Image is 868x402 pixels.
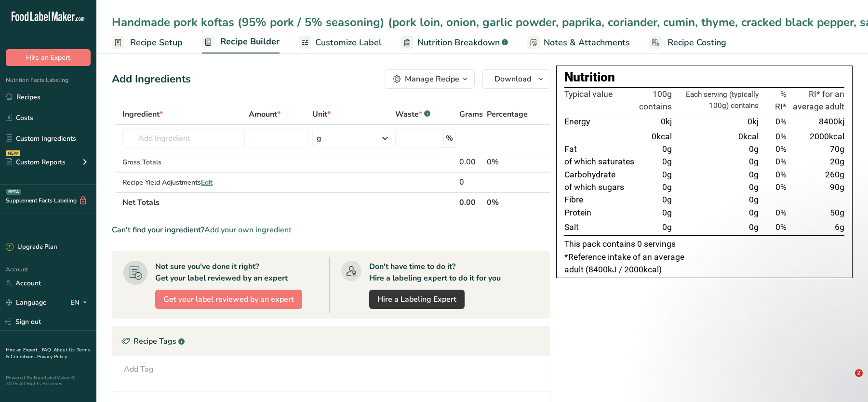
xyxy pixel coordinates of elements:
span: Nutrition Breakdown [417,36,500,49]
button: Hire an Expert [6,49,91,66]
span: 0g [749,222,759,232]
td: 90g [788,181,844,193]
div: EN [70,297,91,308]
span: 0% [775,117,787,126]
div: Gross Totals [122,157,245,167]
td: 8400kj [788,113,844,130]
a: About Us . [53,347,77,353]
button: Manage Recipe [385,69,475,89]
a: Privacy Policy [37,353,67,360]
th: Net Totals [120,192,457,212]
p: This pack contains 0 servings [564,238,844,250]
span: 0g [662,222,672,232]
div: 0.00 [459,156,483,168]
span: 0g [662,157,672,166]
span: 0g [662,208,672,217]
span: 0g [749,208,759,217]
div: g [317,133,321,144]
td: Carbohydrate [564,168,637,181]
td: 50g [788,206,844,219]
a: Recipe Costing [649,32,726,54]
div: Recipe Tags [112,327,550,356]
span: Customize Label [315,36,382,49]
a: Language [6,294,47,311]
div: Can't find your ingredient? [112,224,550,236]
th: 100g contains [637,87,674,113]
div: Waste [395,108,430,120]
th: Each serving (typically 100g) contains [674,87,761,113]
span: 0% [775,170,787,179]
span: Amount [249,108,280,120]
span: 2 [855,369,863,377]
div: Upgrade Plan [6,242,57,252]
div: Custom Reports [6,157,66,167]
span: 0g [749,157,759,166]
td: Energy [564,113,637,130]
td: 2000kcal [788,130,844,143]
a: Recipe Setup [112,32,183,54]
input: Add Ingredient [122,129,245,148]
span: Ingredient [122,108,163,120]
span: 0kj [661,117,672,126]
span: Recipe Setup [130,36,183,49]
span: 0kcal [738,132,759,141]
a: Customize Label [299,32,382,54]
span: 0g [749,170,759,179]
td: 20g [788,155,844,168]
a: Nutrition Breakdown [401,32,508,54]
td: of which sugars [564,181,637,193]
a: Terms & Conditions . [6,347,90,360]
td: Fibre [564,193,637,206]
div: Don't have time to do it? Hire a labeling expert to do it for you [369,261,501,284]
span: *Reference intake of an average adult (8400kJ / 2000kcal) [564,252,684,274]
span: Edit [201,178,213,187]
span: Download [494,73,531,85]
iframe: Intercom live chat [835,369,858,392]
td: 260g [788,168,844,181]
span: RI* for an average adult [793,89,844,111]
th: Typical value [564,87,637,113]
div: Powered By FoodLabelMaker © 2025 All Rights Reserved [6,375,91,387]
td: Protein [564,206,637,219]
span: 0% [775,132,787,141]
div: NEW [6,150,20,156]
span: 0g [749,182,759,192]
span: 0kj [748,117,759,126]
span: 0g [662,182,672,192]
span: 0g [749,195,759,204]
div: 0 [459,176,483,188]
span: Get your label reviewed by an expert [163,294,294,305]
span: 0g [749,144,759,154]
td: 70g [788,143,844,155]
span: 0% [775,144,787,154]
div: BETA [6,189,21,195]
th: 0% [485,192,530,212]
span: 0g [662,144,672,154]
span: 0kcal [652,132,672,141]
div: Add Ingredients [112,71,191,87]
span: 0% [775,157,787,166]
div: Not sure you've done it right? Get your label reviewed by an expert [155,261,288,284]
span: % RI* [775,89,787,111]
div: Manage Recipe [405,73,459,85]
th: 0.00 [457,192,485,212]
div: Add Tag [124,363,154,375]
span: Recipe Costing [668,36,726,49]
span: Percentage [487,108,528,120]
div: 0% [487,156,528,168]
span: 0% [775,208,787,217]
a: Notes & Attachments [527,32,630,54]
a: Recipe Builder [202,31,280,54]
button: Get your label reviewed by an expert [155,290,302,309]
span: 0g [662,195,672,204]
a: FAQ . [42,347,53,353]
button: Download [482,69,550,89]
span: 0% [775,182,787,192]
td: of which saturates [564,155,637,168]
span: 0g [662,170,672,179]
div: Nutrition [564,68,844,87]
span: 0% [775,222,787,232]
a: Hire an Expert . [6,347,40,353]
span: Add your own ingredient [204,224,292,236]
span: Unit [312,108,331,120]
